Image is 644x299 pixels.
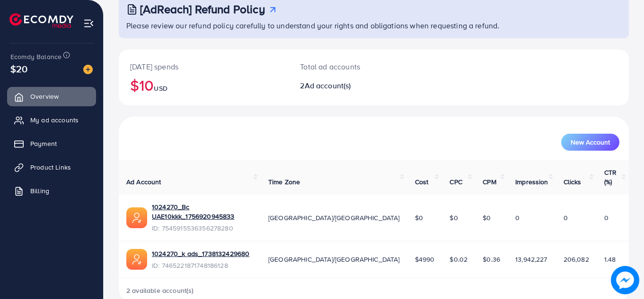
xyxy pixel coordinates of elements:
[415,177,429,187] span: Cost
[515,213,520,222] span: 0
[564,177,582,187] span: Clicks
[7,111,96,129] a: My ad accounts
[571,139,610,145] span: New Account
[152,223,253,233] span: ID: 7545915536356278280
[126,207,147,228] img: ic-ads-acc.e4c84228.svg
[154,84,167,93] span: USD
[564,213,568,222] span: 0
[483,177,496,187] span: CPM
[30,139,57,148] span: Payment
[152,202,253,222] a: 1024270_Bc UAE10kkk_1756920945833
[7,181,96,200] a: Billing
[515,255,547,264] span: 13,942,227
[483,255,500,264] span: $0.36
[9,13,73,28] img: logo
[268,177,300,187] span: Time Zone
[7,87,96,106] a: Overview
[268,213,400,222] span: [GEOGRAPHIC_DATA]/[GEOGRAPHIC_DATA]
[561,134,619,151] button: New Account
[130,61,277,72] p: [DATE] spends
[152,261,249,270] span: ID: 7465221871748186128
[305,80,351,91] span: Ad account(s)
[450,177,462,187] span: CPC
[7,134,96,153] a: Payment
[83,65,93,74] img: image
[130,76,277,94] h2: $10
[30,186,49,196] span: Billing
[10,52,62,61] span: Ecomdy Balance
[10,62,27,76] span: $20
[450,213,458,222] span: $0
[126,177,161,187] span: Ad Account
[126,286,194,295] span: 2 available account(s)
[152,249,249,258] a: 1024270_k ads_1738132429680
[450,255,468,264] span: $0.02
[415,213,423,222] span: $0
[611,266,639,294] img: image
[604,168,617,187] span: CTR (%)
[515,177,548,187] span: Impression
[564,255,589,264] span: 206,082
[30,115,79,125] span: My ad accounts
[268,255,400,264] span: [GEOGRAPHIC_DATA]/[GEOGRAPHIC_DATA]
[140,2,265,16] h3: [AdReach] Refund Policy
[30,92,59,101] span: Overview
[83,18,94,29] img: menu
[300,61,405,72] p: Total ad accounts
[126,249,147,270] img: ic-ads-acc.e4c84228.svg
[126,20,623,31] p: Please review our refund policy carefully to understand your rights and obligations when requesti...
[483,213,491,222] span: $0
[415,255,435,264] span: $4990
[604,255,616,264] span: 1.48
[7,158,96,177] a: Product Links
[30,162,71,172] span: Product Links
[300,81,405,90] h2: 2
[604,213,609,222] span: 0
